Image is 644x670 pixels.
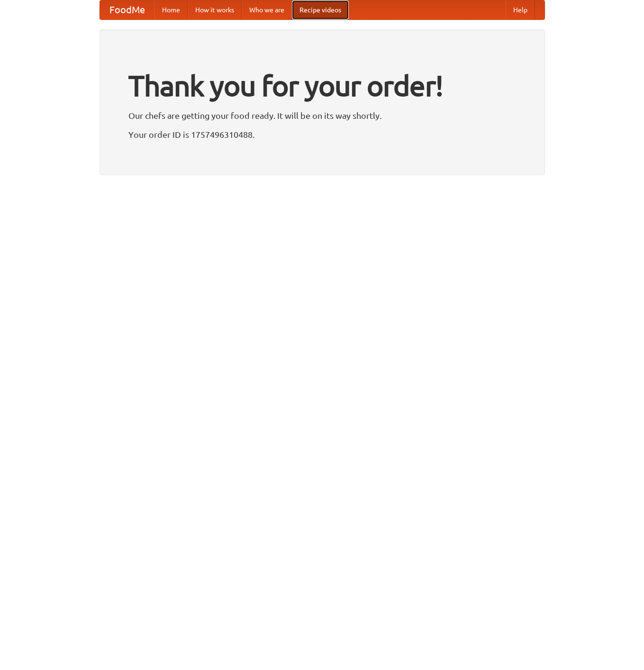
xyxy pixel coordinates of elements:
[128,127,516,142] p: Your order ID is 1757496310488.
[292,0,349,19] a: Recipe videos
[506,0,535,19] a: Help
[154,0,188,19] a: Home
[242,0,292,19] a: Who we are
[100,0,154,19] a: FoodMe
[128,108,516,123] p: Our chefs are getting your food ready. It will be on its way shortly.
[128,63,516,108] h1: Thank you for your order!
[188,0,242,19] a: How it works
